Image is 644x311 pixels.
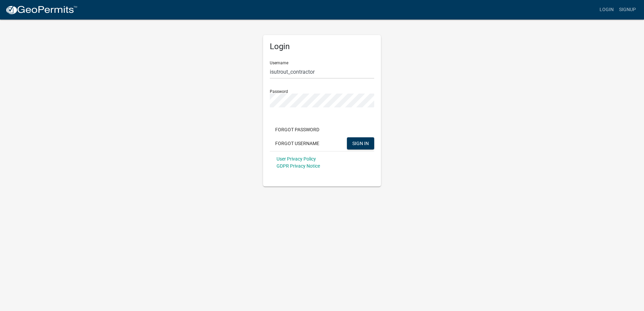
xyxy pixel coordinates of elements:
[347,137,374,149] button: SIGN IN
[270,124,325,136] button: Forgot Password
[277,163,320,169] a: GDPR Privacy Notice
[270,137,325,149] button: Forgot Username
[352,140,369,146] span: SIGN IN
[270,42,374,51] h5: Login
[597,3,616,16] a: Login
[616,3,639,16] a: Signup
[277,156,316,162] a: User Privacy Policy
